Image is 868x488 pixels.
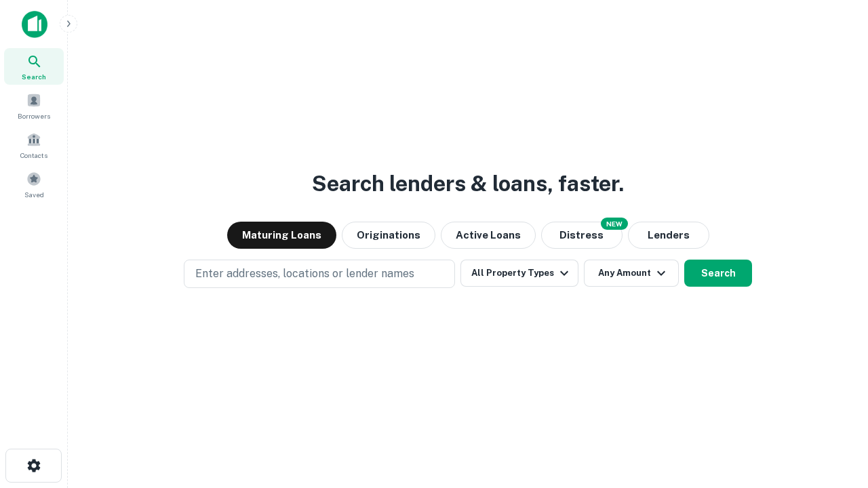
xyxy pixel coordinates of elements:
[601,218,628,230] div: NEW
[800,380,868,445] iframe: Chat Widget
[460,260,578,287] button: All Property Types
[4,127,64,163] a: Contacts
[541,222,623,249] button: Search distressed loans with lien and other non-mortgage details.
[342,222,435,249] button: Originations
[628,222,709,249] button: Lenders
[584,260,679,287] button: Any Amount
[312,167,624,200] h3: Search lenders & loans, faster.
[195,266,414,282] p: Enter addresses, locations or lender names
[4,166,64,203] a: Saved
[4,87,64,124] a: Borrowers
[24,189,44,200] span: Saved
[184,260,455,288] button: Enter addresses, locations or lender names
[18,110,50,121] span: Borrowers
[20,150,47,161] span: Contacts
[4,48,64,85] a: Search
[227,222,336,249] button: Maturing Loans
[441,222,536,249] button: Active Loans
[684,260,752,287] button: Search
[22,71,46,82] span: Search
[22,11,47,38] img: capitalize-icon.png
